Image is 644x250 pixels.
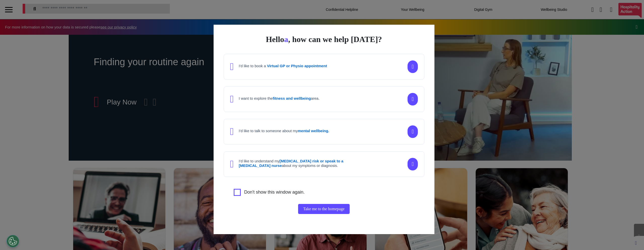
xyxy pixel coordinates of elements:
span: a [284,35,288,44]
h4: I'd like to book a [239,64,327,68]
h4: I want to explore the area. [239,96,319,101]
h4: I'd like to understand my about my symptoms or diagnosis. [239,159,359,168]
button: Take me to the homepage [298,204,349,214]
button: Open Preferences [7,235,19,247]
label: Don't show this window again. [244,189,305,196]
div: Hello , how can we help [DATE]? [224,35,424,44]
strong: fitness and wellbeing [273,96,311,100]
strong: Virtual GP or Physio appointment [267,64,327,68]
h4: I'd like to talk to someone about my [239,129,329,133]
input: Agree to privacy policy [234,189,241,196]
strong: [MEDICAL_DATA] risk or speak to a [MEDICAL_DATA] nurse [239,159,343,168]
strong: mental wellbeing. [298,129,329,133]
